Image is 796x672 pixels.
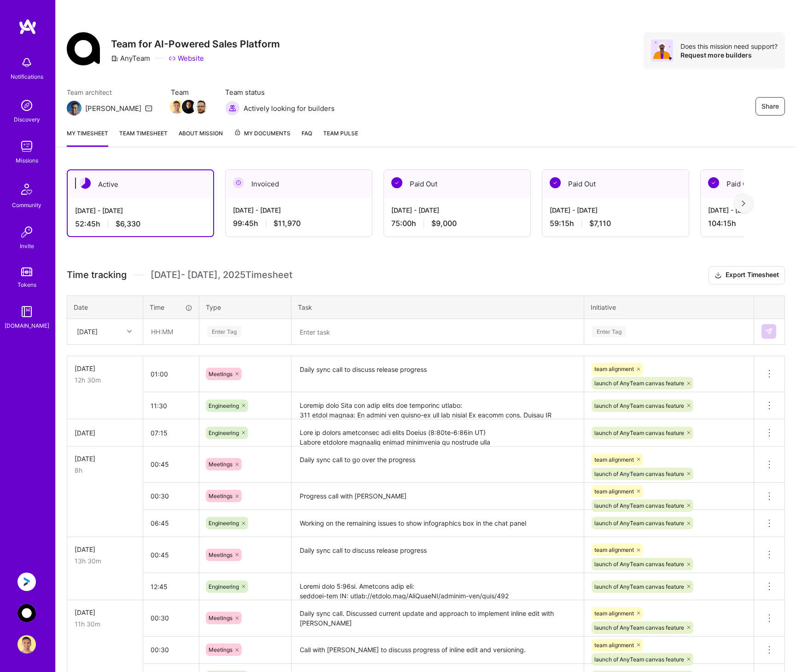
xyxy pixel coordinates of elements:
a: FAQ [302,128,312,147]
span: Meetings [209,614,232,621]
div: [PERSON_NAME] [85,104,141,113]
textarea: Daily sync call to go over the progress [292,447,583,482]
a: My timesheet [67,128,108,147]
span: launch of AnyTeam canvas feature [594,470,684,477]
div: [DATE] - [DATE] [391,205,523,215]
div: [DATE] [75,428,135,438]
div: Invite [20,241,34,251]
i: icon Chevron [127,329,132,334]
span: Share [761,102,779,111]
a: Team timesheet [119,128,168,147]
input: HH:MM [143,484,199,508]
div: [DATE] [77,327,98,336]
a: Website [168,53,204,63]
div: 59:15 h [550,219,681,228]
span: launch of AnyTeam canvas feature [594,402,684,409]
span: [DATE] - [DATE] , 2025 Timesheet [151,269,292,281]
div: 8h [75,465,135,475]
img: AnyTeam: Team for AI-Powered Sales Platform [17,604,36,622]
span: $9,000 [431,219,457,228]
span: launch of AnyTeam canvas feature [594,624,684,631]
div: [DATE] [75,608,135,617]
img: bell [17,53,36,72]
span: team alignment [594,488,634,495]
th: Task [291,295,584,319]
div: [DATE] - [DATE] [233,205,365,215]
i: icon CompanyGray [111,55,118,62]
span: Meetings [209,646,232,653]
div: Missions [16,156,38,165]
span: launch of AnyTeam canvas feature [594,380,684,387]
a: My Documents [234,128,291,147]
img: Team Member Avatar [182,100,196,114]
a: User Avatar [15,635,38,654]
span: Engineering [209,583,239,590]
img: User Avatar [17,635,36,654]
textarea: Loremip dolo Sita con adip elits doe temporinc utlabo: 311 etdol magnaa: En admini ven quisno-ex ... [292,393,583,418]
span: Time tracking [67,269,127,281]
img: Team Member Avatar [194,100,208,114]
div: Notifications [11,72,43,81]
span: Meetings [209,371,232,377]
th: Type [199,295,291,319]
span: launch of AnyTeam canvas feature [594,583,684,590]
div: [DATE] - [DATE] [75,206,206,215]
div: [DATE] [75,364,135,373]
input: HH:MM [143,511,199,535]
input: HH:MM [143,394,199,418]
img: guide book [17,302,36,321]
a: AnyTeam: Team for AI-Powered Sales Platform [15,604,38,622]
input: HH:MM [143,637,199,662]
span: launch of AnyTeam canvas feature [594,502,684,509]
img: Actively looking for builders [225,101,240,116]
a: Team Pulse [323,128,358,147]
div: 99:45 h [233,219,365,228]
img: Anguleris: BIMsmart AI MVP [17,573,36,591]
div: AnyTeam [111,53,150,63]
img: Company Logo [67,32,100,65]
i: icon Download [715,271,722,280]
th: Date [67,295,143,319]
div: Paid Out [384,170,530,198]
div: 75:00 h [391,219,523,228]
textarea: Call with [PERSON_NAME] to discuss progress of inline edit and versioning. [292,637,583,663]
div: Discovery [14,115,40,124]
img: discovery [17,96,36,115]
span: launch of AnyTeam canvas feature [594,429,684,436]
span: Engineering [209,429,239,436]
span: team alignment [594,610,634,617]
a: Team Member Avatar [195,99,207,115]
a: Anguleris: BIMsmart AI MVP [15,573,38,591]
textarea: Progress call with [PERSON_NAME] [292,484,583,509]
div: [DOMAIN_NAME] [5,321,49,330]
div: 52:45 h [75,219,206,229]
div: 12h 30m [75,375,135,385]
img: Invite [17,223,36,241]
a: About Mission [179,128,223,147]
span: Team Pulse [323,130,358,137]
span: Meetings [209,492,232,499]
div: Enter Tag [207,324,241,339]
img: Submit [765,328,773,335]
span: team alignment [594,365,634,372]
div: Time [150,302,192,312]
input: HH:MM [144,319,198,344]
div: Does this mission need support? [680,42,778,51]
span: team alignment [594,456,634,463]
textarea: Working on the remaining issues to show infographics box in the chat panel [292,511,583,536]
i: icon Mail [145,104,152,112]
button: Share [755,97,785,116]
span: Team [171,87,207,97]
img: Paid Out [550,177,561,188]
img: tokens [21,267,32,276]
div: 11h 30m [75,619,135,629]
input: HH:MM [143,606,199,630]
div: Tokens [17,280,36,290]
div: 13h 30m [75,556,135,566]
textarea: Daily sync call to discuss release progress [292,357,583,392]
input: HH:MM [143,452,199,476]
button: Export Timesheet [709,266,785,284]
span: team alignment [594,546,634,553]
div: [DATE] [75,545,135,554]
span: Team status [225,87,335,97]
